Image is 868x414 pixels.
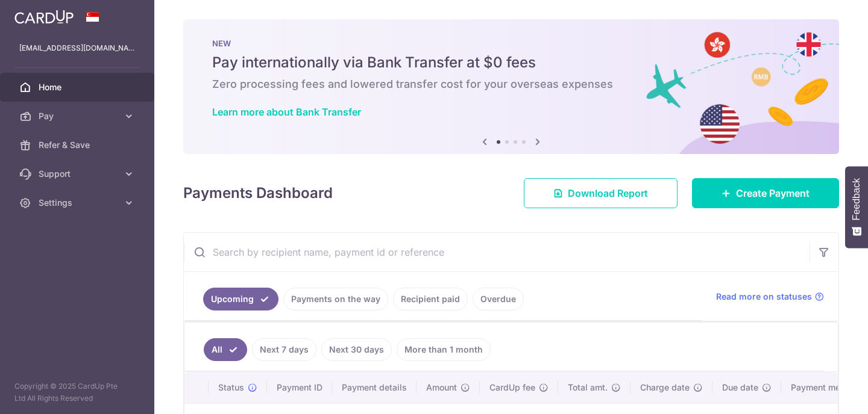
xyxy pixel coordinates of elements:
[568,382,608,394] span: Total amt.
[39,197,118,209] span: Settings
[722,382,758,394] span: Due date
[203,288,278,310] a: Upcoming
[332,372,417,403] th: Payment details
[183,182,333,204] h4: Payments Dashboard
[39,139,118,151] span: Refer & Save
[397,338,491,361] a: More than 1 month
[212,77,810,91] h6: Zero processing fees and lowered transfer cost for your overseas expenses
[321,338,392,361] a: Next 30 days
[489,382,535,394] span: CardUp fee
[212,39,810,48] p: NEW
[393,288,468,310] a: Recipient paid
[716,291,812,303] span: Read more on statuses
[736,186,810,200] span: Create Payment
[212,106,361,118] a: Learn more about Bank Transfer
[283,288,388,310] a: Payments on the way
[473,288,524,310] a: Overdue
[39,81,118,93] span: Home
[252,338,316,361] a: Next 7 days
[692,178,839,208] a: Create Payment
[212,53,810,72] h5: Pay internationally via Bank Transfer at $0 fees
[640,382,690,394] span: Charge date
[204,338,247,361] a: All
[14,10,74,24] img: CardUp
[39,168,118,180] span: Support
[716,291,824,303] a: Read more on statuses
[851,178,862,220] span: Feedback
[568,186,648,200] span: Download Report
[218,382,244,394] span: Status
[39,110,118,122] span: Pay
[267,372,332,403] th: Payment ID
[19,42,135,54] p: [EMAIL_ADDRESS][DOMAIN_NAME]
[524,178,678,208] a: Download Report
[184,233,810,271] input: Search by recipient name, payment id or reference
[426,382,457,394] span: Amount
[183,19,839,154] img: Bank transfer banner
[845,166,868,248] button: Feedback - Show survey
